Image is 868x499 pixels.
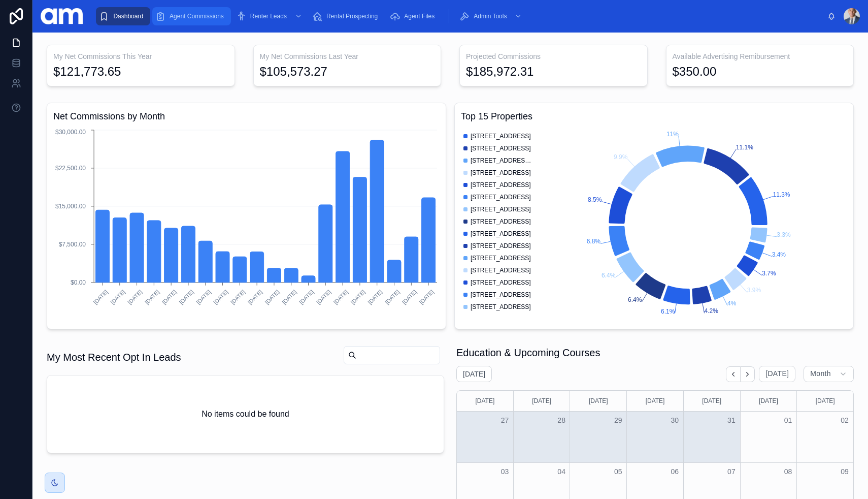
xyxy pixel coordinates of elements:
tspan: $30,000.00 [55,129,86,136]
text: [DATE] [401,289,418,305]
span: Renter Leads [250,12,287,20]
tspan: 8.5% [588,196,602,203]
span: Rental Prospecting [326,12,378,20]
div: chart [461,128,847,323]
a: Agent Files [387,7,442,25]
div: $185,972.31 [466,64,533,80]
text: [DATE] [92,289,109,305]
text: [DATE] [418,289,435,305]
tspan: 11.3% [773,191,790,198]
div: [DATE] [515,391,569,411]
span: Dashboard [113,12,143,20]
text: [DATE] [281,289,297,305]
tspan: 6.4% [602,272,616,279]
tspan: 9.9% [614,153,628,161]
tspan: 4.2% [705,307,719,315]
button: 01 [782,414,794,426]
span: [STREET_ADDRESS] [471,278,531,287]
text: [DATE] [229,289,246,305]
div: [DATE] [628,391,682,411]
span: [STREET_ADDRESS] [471,230,531,238]
tspan: 3.9% [747,287,761,294]
text: [DATE] [350,289,366,305]
text: [DATE] [178,289,195,305]
button: 31 [725,414,738,426]
span: [DATE] [765,369,789,379]
tspan: 6.1% [661,308,675,315]
div: [DATE] [572,391,625,411]
tspan: $15,000.00 [55,203,86,210]
span: [STREET_ADDRESS] [471,169,531,177]
span: [STREET_ADDRESS] [471,205,531,213]
tspan: 3.3% [777,231,791,238]
span: Admin Tools [474,12,507,20]
text: [DATE] [212,289,229,305]
div: [DATE] [685,391,739,411]
tspan: 3.4% [772,251,786,258]
h3: My Net Commissions Last Year [260,51,435,61]
tspan: 11% [666,131,679,138]
text: [DATE] [264,289,281,305]
span: [STREET_ADDRESS] [471,303,531,311]
span: [STREET_ADDRESS] [471,217,531,226]
text: [DATE] [247,289,263,305]
text: [DATE] [161,289,178,305]
tspan: $0.00 [71,279,86,286]
tspan: 4% [727,300,737,307]
a: Rental Prospecting [309,7,385,25]
span: Agent Commissions [170,12,224,20]
h2: [DATE] [463,369,485,379]
button: 28 [555,414,567,426]
button: 27 [499,414,511,426]
tspan: 11.1% [736,144,753,151]
div: [DATE] [798,391,852,411]
h3: Available Advertising Remibursement [673,51,848,61]
button: 07 [725,465,738,478]
text: [DATE] [126,289,143,305]
a: Admin Tools [456,7,527,25]
tspan: 3.7% [762,270,776,277]
button: 29 [612,414,624,426]
button: 04 [555,465,567,478]
text: [DATE] [109,289,126,305]
a: Renter Leads [233,7,307,25]
span: [STREET_ADDRESS] [471,291,531,299]
button: Back [726,366,741,382]
h1: My Most Recent Opt In Leads [47,350,181,364]
span: [STREET_ADDRESS] [471,181,531,189]
span: [STREET_ADDRESS] [471,144,531,152]
button: 30 [669,414,681,426]
div: [DATE] [742,391,795,411]
tspan: 6.8% [587,238,601,245]
text: [DATE] [144,289,160,305]
button: Next [741,366,755,382]
text: [DATE] [366,289,383,305]
span: [STREET_ADDRESS] [471,266,531,274]
div: $105,573.27 [260,64,327,80]
text: [DATE] [195,289,212,305]
text: [DATE] [384,289,400,305]
button: 08 [782,465,794,478]
button: 05 [612,465,624,478]
button: 09 [839,465,851,478]
div: chart [53,128,440,323]
text: [DATE] [298,289,315,305]
span: [STREET_ADDRESS][PERSON_NAME] [471,157,531,165]
div: $121,773.65 [53,64,121,80]
span: Month [810,369,831,379]
h3: Net Commissions by Month [53,109,440,123]
a: Agent Commissions [152,7,231,25]
button: [DATE] [759,366,795,382]
text: [DATE] [315,289,332,305]
span: [STREET_ADDRESS] [471,132,531,140]
tspan: $22,500.00 [55,165,86,172]
button: Month [804,366,854,382]
button: 06 [669,465,681,478]
tspan: 6.4% [628,296,642,303]
h1: Education & Upcoming Courses [456,346,600,360]
h3: Projected Commissions [466,51,641,61]
span: [STREET_ADDRESS] [471,254,531,262]
button: 02 [839,414,851,426]
text: [DATE] [332,289,349,305]
span: [STREET_ADDRESS] [471,193,531,201]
